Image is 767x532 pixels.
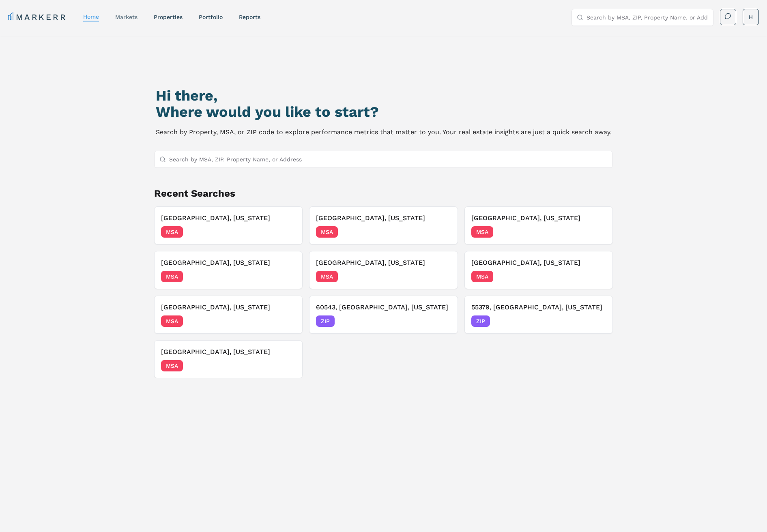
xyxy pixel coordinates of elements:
[587,9,708,26] input: Search by MSA, ZIP, Property Name, or Address
[471,271,493,282] span: MSA
[316,271,338,282] span: MSA
[588,317,606,325] span: [DATE]
[749,13,753,21] span: H
[433,228,451,236] span: [DATE]
[464,251,613,289] button: [GEOGRAPHIC_DATA], [US_STATE]MSA[DATE]
[309,251,458,289] button: [GEOGRAPHIC_DATA], [US_STATE]MSA[DATE]
[161,315,183,327] span: MSA
[316,258,451,268] h3: [GEOGRAPHIC_DATA], [US_STATE]
[169,151,608,167] input: Search by MSA, ZIP, Property Name, or Address
[316,213,451,223] h3: [GEOGRAPHIC_DATA], [US_STATE]
[277,317,296,325] span: [DATE]
[83,13,99,20] a: home
[433,317,451,325] span: [DATE]
[277,362,296,370] span: [DATE]
[154,206,303,245] button: [GEOGRAPHIC_DATA], [US_STATE]MSA[DATE]
[161,258,296,268] h3: [GEOGRAPHIC_DATA], [US_STATE]
[464,206,613,245] button: [GEOGRAPHIC_DATA], [US_STATE]MSA[DATE]
[156,104,612,120] h2: Where would you like to start?
[161,347,296,357] h3: [GEOGRAPHIC_DATA], [US_STATE]
[277,228,296,236] span: [DATE]
[154,14,183,20] a: properties
[154,251,303,289] button: [GEOGRAPHIC_DATA], [US_STATE]MSA[DATE]
[154,187,613,200] h2: Recent Searches
[156,88,612,104] h1: Hi there,
[309,296,458,334] button: 60543, [GEOGRAPHIC_DATA], [US_STATE]ZIP[DATE]
[8,11,67,23] a: MARKERR
[239,14,260,20] a: reports
[316,226,338,238] span: MSA
[471,302,606,312] h3: 55379, [GEOGRAPHIC_DATA], [US_STATE]
[154,296,303,334] button: [GEOGRAPHIC_DATA], [US_STATE]MSA[DATE]
[199,14,223,20] a: Portfolio
[115,14,138,20] a: markets
[309,206,458,245] button: [GEOGRAPHIC_DATA], [US_STATE]MSA[DATE]
[161,302,296,312] h3: [GEOGRAPHIC_DATA], [US_STATE]
[161,226,183,238] span: MSA
[471,213,606,223] h3: [GEOGRAPHIC_DATA], [US_STATE]
[471,226,493,238] span: MSA
[471,315,490,327] span: ZIP
[588,272,606,281] span: [DATE]
[161,271,183,282] span: MSA
[433,272,451,281] span: [DATE]
[161,360,183,371] span: MSA
[156,127,612,138] p: Search by Property, MSA, or ZIP code to explore performance metrics that matter to you. Your real...
[464,296,613,334] button: 55379, [GEOGRAPHIC_DATA], [US_STATE]ZIP[DATE]
[161,213,296,223] h3: [GEOGRAPHIC_DATA], [US_STATE]
[154,340,303,378] button: [GEOGRAPHIC_DATA], [US_STATE]MSA[DATE]
[316,302,451,312] h3: 60543, [GEOGRAPHIC_DATA], [US_STATE]
[316,315,335,327] span: ZIP
[277,272,296,281] span: [DATE]
[588,228,606,236] span: [DATE]
[471,258,606,268] h3: [GEOGRAPHIC_DATA], [US_STATE]
[743,9,759,25] button: H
